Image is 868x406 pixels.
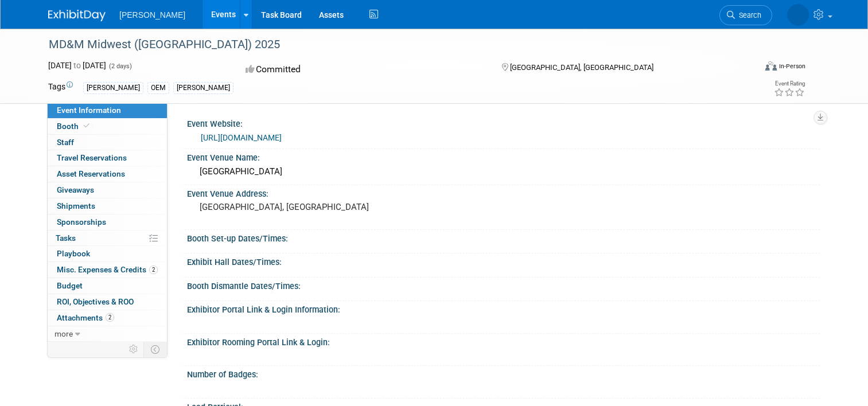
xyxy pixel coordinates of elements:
[72,61,83,70] span: to
[48,81,73,94] td: Tags
[57,138,74,147] span: Staff
[56,233,76,243] span: Tasks
[774,81,805,87] div: Event Rating
[48,166,167,182] a: Asset Reservations
[757,6,809,19] img: Maris Stern
[48,231,167,246] a: Tasks
[48,103,167,118] a: Event Information
[57,249,90,258] span: Playbook
[200,202,438,212] pre: [GEOGRAPHIC_DATA], [GEOGRAPHIC_DATA]
[704,11,731,19] span: Search
[765,61,777,71] img: Format-Inperson.png
[57,153,127,162] span: Travel Reservations
[55,329,73,338] span: more
[57,265,158,274] span: Misc. Expenses & Credits
[57,217,106,227] span: Sponsorships
[48,246,167,261] a: Playbook
[510,63,653,72] span: [GEOGRAPHIC_DATA], [GEOGRAPHIC_DATA]
[48,326,167,342] a: more
[124,342,144,357] td: Personalize Event Tab Strip
[48,10,106,21] img: ExhibitDay
[57,281,83,290] span: Budget
[187,230,820,244] div: Booth Set-up Dates/Times:
[57,313,114,322] span: Attachments
[48,262,167,278] a: Misc. Expenses & Credits2
[48,294,167,310] a: ROI, Objectives & ROO
[57,122,92,131] span: Booth
[149,266,158,274] span: 2
[48,61,106,70] span: [DATE] [DATE]
[48,119,167,134] a: Booth
[57,185,94,194] span: Giveaways
[84,123,89,129] i: Booth reservation complete
[187,115,820,130] div: Event Website:
[57,106,121,115] span: Event Information
[147,82,169,94] div: OEM
[187,253,820,268] div: Exhibit Hall Dates/Times:
[48,135,167,150] a: Staff
[187,185,820,200] div: Event Venue Address:
[242,60,483,80] div: Committed
[48,182,167,198] a: Giveaways
[48,278,167,294] a: Budget
[119,10,185,19] span: [PERSON_NAME]
[196,163,811,181] div: [GEOGRAPHIC_DATA]
[48,198,167,214] a: Shipments
[48,310,167,326] a: Attachments2
[144,342,168,357] td: Toggle Event Tabs
[57,201,95,210] span: Shipments
[83,82,143,94] div: [PERSON_NAME]
[173,82,233,94] div: [PERSON_NAME]
[48,214,167,230] a: Sponsorships
[106,313,114,322] span: 2
[187,278,820,292] div: Booth Dismantle Dates/Times:
[45,34,741,55] div: MD&M Midwest ([GEOGRAPHIC_DATA]) 2025
[694,60,805,77] div: Event Format
[187,149,820,163] div: Event Venue Name:
[57,169,125,178] span: Asset Reservations
[201,133,282,142] a: [URL][DOMAIN_NAME]
[187,301,820,315] div: Exhibitor Portal Link & Login Information:
[187,366,820,380] div: Number of Badges:
[108,63,132,70] span: (2 days)
[57,297,134,306] span: ROI, Objectives & ROO
[779,62,805,71] div: In-Person
[48,150,167,166] a: Travel Reservations
[689,5,742,25] a: Search
[187,334,820,348] div: Exhibitor Rooming Portal Link & Login:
